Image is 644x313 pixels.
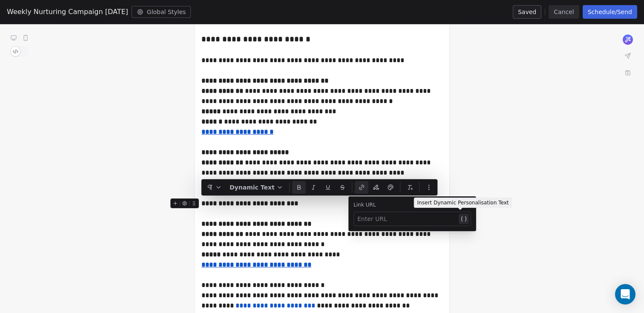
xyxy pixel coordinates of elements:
[354,201,471,208] div: Link URL
[7,7,128,17] span: Weekly Nurturing Campaign [DATE]
[226,181,287,194] button: Dynamic Text
[513,5,541,19] button: Saved
[417,199,509,206] p: Insert Dynamic Personalisation Text
[549,5,579,19] button: Cancel
[583,5,637,19] button: Schedule/Send
[132,6,191,18] button: Global Styles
